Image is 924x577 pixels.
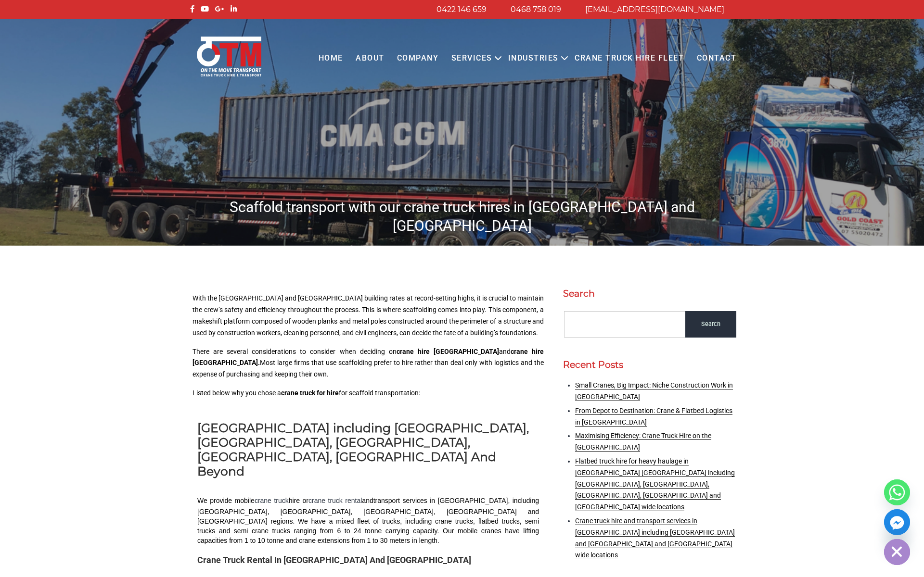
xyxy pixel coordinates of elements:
[192,346,544,380] p: There are several considerations to consider when deciding on and Most large firms that use scaff...
[585,5,724,14] a: [EMAIL_ADDRESS][DOMAIN_NAME]
[197,421,529,478] b: [GEOGRAPHIC_DATA] including [GEOGRAPHIC_DATA], [GEOGRAPHIC_DATA], [GEOGRAPHIC_DATA], [GEOGRAPHIC_...
[281,389,339,397] a: crane truck for hire
[192,388,544,399] p: Listed below why you chose a for scaffold transportation:
[195,36,263,77] img: Otmtransport
[575,457,735,511] a: Flatbed truck hire for heavy haulage in [GEOGRAPHIC_DATA] [GEOGRAPHIC_DATA] including [GEOGRAPHIC...
[188,198,736,235] h1: Scaffold transport with our crane truck hires in [GEOGRAPHIC_DATA] and [GEOGRAPHIC_DATA]
[373,497,508,504] span: Scaffold Transport
[436,5,487,14] a: 0422 146 659
[685,311,736,338] input: Search
[502,45,565,72] a: Industries
[197,555,539,565] h2: Crane Truck Rental In [GEOGRAPHIC_DATA] And [GEOGRAPHIC_DATA]
[308,497,362,504] a: crane truck rental
[575,432,711,451] a: Maximising Efficiency: Crane Truck Hire on the [GEOGRAPHIC_DATA]
[397,348,499,355] a: crane hire [GEOGRAPHIC_DATA]
[575,407,732,426] a: From Depot to Destination: Crane & Flatbed Logistics in [GEOGRAPHIC_DATA]
[563,380,736,561] nav: Recent Posts
[884,509,910,535] a: Facebook_Messenger
[563,288,736,299] h2: Search
[575,381,733,401] a: Small Cranes, Big Impact: Niche Construction Work in [GEOGRAPHIC_DATA]
[575,517,735,559] a: Crane truck hire and transport services in [GEOGRAPHIC_DATA] including [GEOGRAPHIC_DATA] and [GEO...
[192,293,544,339] p: With the [GEOGRAPHIC_DATA] and [GEOGRAPHIC_DATA] building rates at record-setting highs, it is cr...
[884,479,910,505] a: Whatsapp
[563,359,736,370] h2: Recent Posts
[690,45,743,72] a: Contact
[391,45,445,72] a: COMPANY
[197,495,539,545] div: We provide mobile hire or and , including [GEOGRAPHIC_DATA], [GEOGRAPHIC_DATA], [GEOGRAPHIC_DATA]...
[349,45,391,72] a: About
[511,5,561,14] a: 0468 758 019
[568,45,690,72] a: Crane Truck Hire Fleet
[312,45,349,72] a: Home
[255,497,289,504] a: crane truck
[445,45,499,72] a: Services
